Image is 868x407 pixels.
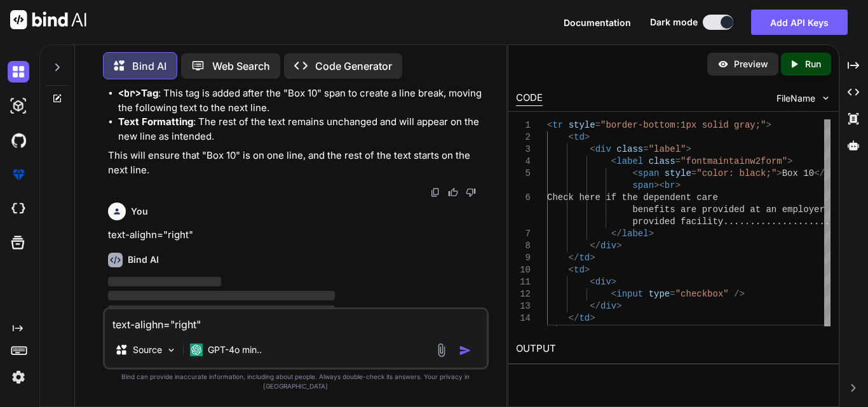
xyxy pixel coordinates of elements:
[649,229,654,239] span: >
[814,168,825,178] span: </
[448,187,458,197] img: like
[166,345,177,356] img: Pick Models
[569,253,580,263] span: </
[466,187,476,197] img: dislike
[434,343,449,357] img: attachment
[131,205,148,218] h6: You
[595,277,611,287] span: div
[616,156,643,166] span: label
[8,130,29,151] img: githubDark
[616,144,643,154] span: class
[552,120,563,130] span: tr
[650,16,698,29] span: Dark mode
[611,156,616,166] span: <
[643,144,648,154] span: =
[820,93,831,103] img: chevron down
[579,253,590,263] span: td
[516,252,531,264] div: 9
[590,253,595,263] span: >
[590,301,600,311] span: </
[8,95,29,117] img: darkAi-studio
[622,229,649,239] span: label
[516,324,531,337] div: 15
[547,120,552,130] span: <
[616,289,643,299] span: input
[128,253,159,266] h6: Bind AI
[212,58,270,74] p: Web Search
[190,344,203,356] img: GPT-4o mini
[649,144,686,154] span: "label"
[118,116,193,128] strong: Text Formatting
[516,91,543,106] div: CODE
[805,58,821,70] p: Run
[579,313,590,323] span: td
[108,149,486,177] p: This will ensure that "Box 10" is on one line, and the rest of the text starts on the next line.
[516,264,531,276] div: 10
[516,192,531,204] div: 6
[632,204,824,215] span: benefits are provided at an employer
[569,325,574,335] span: >
[717,58,729,70] img: preview
[315,58,392,74] p: Code Generator
[686,144,691,154] span: >
[547,192,718,203] span: Check here if the dependent care
[516,312,531,324] div: 14
[118,86,486,115] li: : This tag is added after the "Box 10" span to create a line break, moving the following text to ...
[600,301,616,311] span: div
[574,265,585,275] span: td
[108,228,486,243] p: text-alighn="right"
[670,289,675,299] span: =
[569,132,574,142] span: <
[516,240,531,252] div: 8
[675,289,729,299] span: "checkbox"
[564,17,631,28] span: Documentation
[638,168,660,178] span: span
[590,144,595,154] span: <
[766,120,771,130] span: >
[133,344,162,356] p: Source
[208,344,262,356] p: GPT-4o min..
[547,325,558,335] span: </
[649,156,675,166] span: class
[574,132,585,142] span: td
[516,276,531,288] div: 11
[8,198,29,220] img: cloudideIcon
[611,289,616,299] span: <
[564,16,631,29] button: Documentation
[611,229,622,239] span: </
[10,10,86,29] img: Bind AI
[558,325,569,335] span: tr
[590,241,600,251] span: </
[696,168,776,178] span: "color: black;"
[516,143,531,156] div: 3
[649,289,670,299] span: type
[665,168,691,178] span: style
[108,277,222,286] span: ‌
[118,115,486,143] li: : The rest of the text remains unchanged and will appear on the new line as intended.
[632,180,654,190] span: span
[611,277,616,287] span: >
[569,265,574,275] span: <
[132,58,166,74] p: Bind AI
[569,313,580,323] span: </
[734,58,768,70] p: Preview
[585,265,590,275] span: >
[103,372,489,391] p: Bind can provide inaccurate information, including about people. Always double-check its answers....
[590,313,595,323] span: >
[675,156,681,166] span: =
[516,300,531,312] div: 13
[508,334,839,364] h2: OUTPUT
[516,119,531,131] div: 1
[590,277,595,287] span: <
[595,120,600,130] span: =
[108,291,335,300] span: ‌
[681,156,787,166] span: "fontmaintainw2form"
[776,92,815,105] span: FileName
[691,168,696,178] span: =
[118,87,141,100] code: <br>
[459,344,471,357] img: icon
[776,168,782,178] span: >
[665,180,675,190] span: br
[516,156,531,168] div: 4
[516,131,531,143] div: 2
